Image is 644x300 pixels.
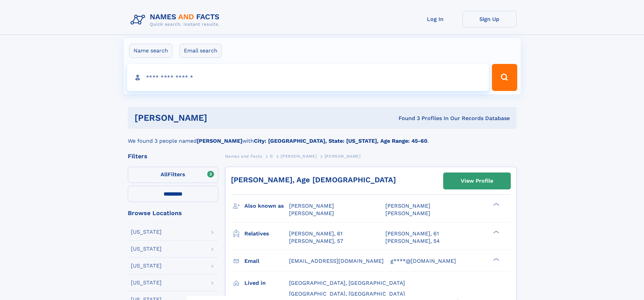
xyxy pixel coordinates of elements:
[408,11,462,27] a: Log In
[444,173,510,189] a: View Profile
[492,64,517,91] button: Search Button
[225,152,262,160] a: Names and Facts
[161,171,168,178] span: All
[281,152,317,160] a: [PERSON_NAME]
[128,11,225,29] img: Logo Names and Facts
[180,44,222,58] label: Email search
[289,203,334,209] span: [PERSON_NAME]
[289,291,405,297] span: [GEOGRAPHIC_DATA], [GEOGRAPHIC_DATA]
[131,229,162,235] div: [US_STATE]
[131,246,162,252] div: [US_STATE]
[270,152,273,160] a: D
[385,237,440,245] a: [PERSON_NAME], 54
[385,210,430,216] span: [PERSON_NAME]
[289,280,405,286] span: [GEOGRAPHIC_DATA], [GEOGRAPHIC_DATA]
[128,153,218,159] div: Filters
[385,203,430,209] span: [PERSON_NAME]
[461,173,493,189] div: View Profile
[325,154,361,159] span: [PERSON_NAME]
[270,154,273,159] span: D
[131,263,162,269] div: [US_STATE]
[385,230,439,237] a: [PERSON_NAME], 61
[129,44,172,58] label: Name search
[128,167,218,183] label: Filters
[303,115,510,122] div: Found 3 Profiles In Our Records Database
[492,257,500,261] div: ❯
[244,277,289,289] h3: Lived in
[289,230,342,237] a: [PERSON_NAME], 61
[131,280,162,285] div: [US_STATE]
[244,200,289,212] h3: Also known as
[492,202,500,207] div: ❯
[128,129,517,145] div: We found 3 people named with .
[254,138,427,144] b: City: [GEOGRAPHIC_DATA], State: [US_STATE], Age Range: 45-60
[127,64,489,91] input: search input
[135,114,303,122] h1: [PERSON_NAME]
[492,230,500,234] div: ❯
[244,255,289,267] h3: Email
[128,210,218,216] div: Browse Locations
[281,154,317,159] span: [PERSON_NAME]
[231,176,396,184] a: [PERSON_NAME], Age [DEMOGRAPHIC_DATA]
[244,228,289,239] h3: Relatives
[197,138,242,144] b: [PERSON_NAME]
[289,210,334,216] span: [PERSON_NAME]
[289,258,384,264] span: [EMAIL_ADDRESS][DOMAIN_NAME]
[462,11,517,27] a: Sign Up
[289,237,343,245] a: [PERSON_NAME], 57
